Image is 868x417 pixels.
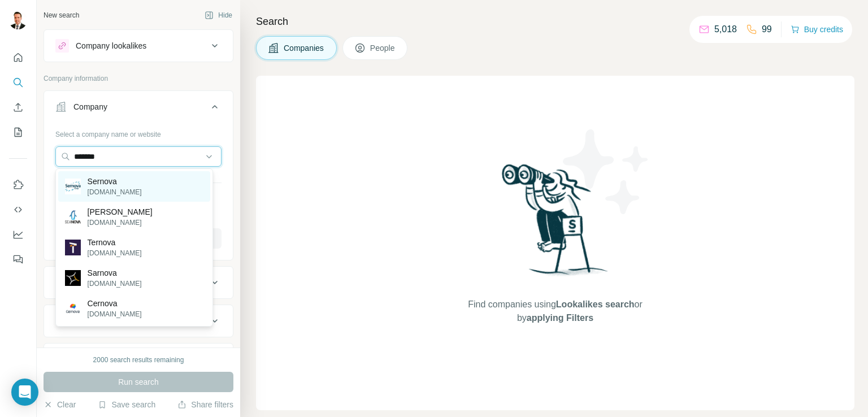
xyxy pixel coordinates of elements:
p: [DOMAIN_NAME] [88,248,142,258]
button: Save search [98,399,155,410]
div: Open Intercom Messenger [11,379,38,406]
p: Ternova [88,237,142,248]
img: Avatar [9,11,27,29]
div: Select a company name or website [55,125,222,140]
button: Feedback [9,249,27,270]
button: HQ location [44,307,233,335]
span: applying Filters [527,313,593,323]
p: 99 [762,23,772,36]
img: Ternova [65,240,81,255]
img: Surfe Illustration - Stars [555,121,657,223]
img: Seanova [65,209,81,225]
button: Dashboard [9,224,27,245]
p: 5,018 [714,23,737,36]
div: Company lookalikes [76,40,146,51]
p: Cernova [88,298,142,309]
p: [DOMAIN_NAME] [88,187,142,197]
img: Sarnova [65,270,81,286]
div: Company [73,101,107,112]
span: Lookalikes search [556,299,635,309]
button: Company lookalikes [44,32,233,59]
button: Share filters [177,399,233,410]
p: Sernova [88,176,142,187]
button: My lists [9,122,27,142]
button: Annual revenue ($) [44,346,233,373]
button: Search [9,72,27,93]
img: Surfe Illustration - Woman searching with binoculars [497,161,614,287]
button: Buy credits [791,21,843,37]
img: Cernova [65,301,81,316]
div: 2000 search results remaining [93,355,184,365]
span: Find companies using or by [465,298,645,325]
p: Company information [44,73,233,84]
button: Quick start [9,47,27,68]
div: New search [44,10,79,20]
p: Sarnova [88,267,142,279]
button: Enrich CSV [9,97,27,118]
p: [PERSON_NAME] [88,206,153,218]
p: [DOMAIN_NAME] [88,279,142,289]
button: Hide [197,7,240,24]
span: Companies [284,42,325,54]
img: Sernova [65,179,81,194]
button: Use Surfe API [9,199,27,220]
button: Industry [44,269,233,296]
p: [DOMAIN_NAME] [88,218,153,228]
button: Company [44,93,233,125]
button: Clear [44,399,76,410]
button: Use Surfe on LinkedIn [9,175,27,195]
p: [DOMAIN_NAME] [88,309,142,319]
h4: Search [256,14,854,29]
span: People [370,42,396,54]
